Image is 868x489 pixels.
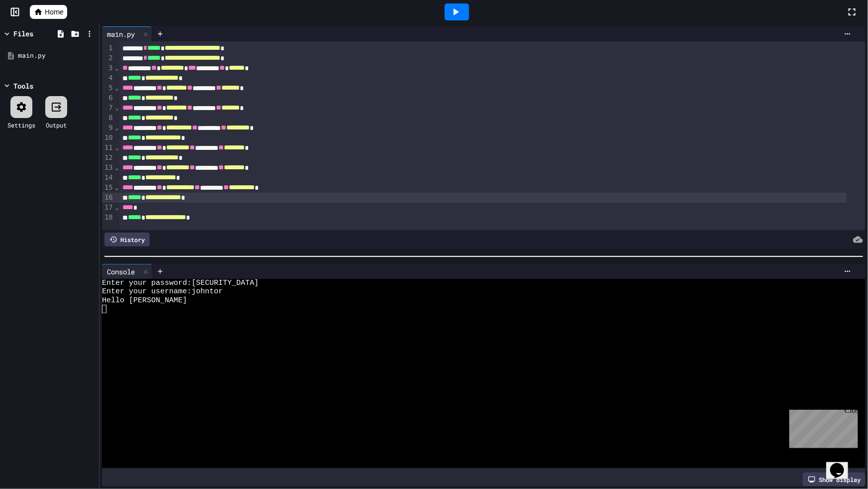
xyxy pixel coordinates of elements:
[46,121,67,129] div: Output
[102,26,152,41] div: main.py
[102,63,114,73] div: 3
[803,473,866,487] div: Show display
[102,266,140,277] div: Console
[826,449,858,479] iframe: chat widget
[102,213,114,223] div: 18
[102,143,114,153] div: 11
[114,84,119,92] span: Fold line
[102,53,114,63] div: 2
[114,104,119,112] span: Fold line
[45,7,63,17] span: Home
[102,113,114,123] div: 8
[114,163,119,171] span: Fold line
[13,28,33,39] div: Files
[102,264,152,279] div: Console
[102,93,114,103] div: 6
[785,406,858,448] iframe: chat widget
[102,203,114,213] div: 17
[102,133,114,143] div: 10
[102,103,114,113] div: 7
[114,123,119,131] span: Fold line
[18,51,96,61] div: main.py
[102,193,114,203] div: 16
[114,64,119,72] span: Fold line
[102,279,259,287] span: Enter your password:[SECURITY_DATA]
[102,73,114,83] div: 4
[102,153,114,163] div: 12
[102,123,114,133] div: 9
[114,183,119,191] span: Fold line
[7,121,35,129] div: Settings
[102,163,114,173] div: 13
[102,183,114,193] div: 15
[102,83,114,93] div: 5
[102,173,114,183] div: 14
[102,29,140,39] div: main.py
[4,4,69,63] div: Chat with us now!Close
[102,296,187,305] span: Hello [PERSON_NAME]
[13,81,33,91] div: Tools
[114,143,119,151] span: Fold line
[30,5,67,19] a: Home
[114,203,119,211] span: Fold line
[102,43,114,53] div: 1
[102,287,223,296] span: Enter your username:johntor
[104,233,150,246] div: History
